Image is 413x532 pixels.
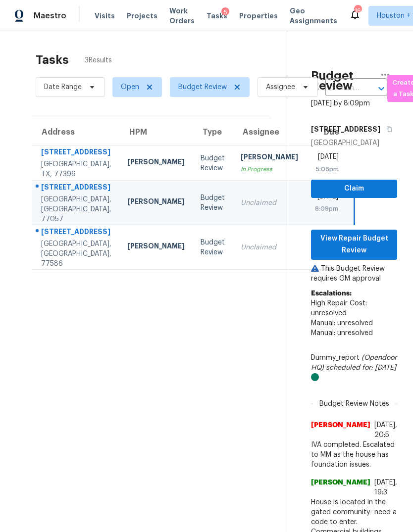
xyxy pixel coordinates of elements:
[319,183,389,195] span: Claim
[374,82,388,96] button: Open
[311,138,397,148] div: [GEOGRAPHIC_DATA]
[311,71,373,91] h2: Budget Review
[325,81,360,96] input: Search by address
[201,238,225,257] div: Budget Review
[233,118,306,146] th: Assignee
[206,12,227,19] span: Tasks
[241,152,298,164] div: [PERSON_NAME]
[201,153,225,173] div: Budget Review
[239,11,278,21] span: Properties
[127,196,185,209] div: [PERSON_NAME]
[36,55,69,65] h2: Tasks
[311,124,380,134] h5: [STREET_ADDRESS]
[127,11,157,21] span: Projects
[44,82,82,92] span: Date Range
[290,6,337,26] span: Geo Assignments
[319,233,389,257] span: View Repair Budget Review
[95,11,115,21] span: Visits
[41,159,111,179] div: [GEOGRAPHIC_DATA], TX, 77396
[127,241,185,253] div: [PERSON_NAME]
[311,330,373,337] span: Manual: unresolved
[380,120,394,138] button: Copy Address
[311,98,370,108] div: [DATE] by 8:09pm
[41,227,111,239] div: [STREET_ADDRESS]
[311,264,397,284] p: This Budget Review requires GM approval
[311,320,373,327] span: Manual: unresolved
[311,478,370,497] span: [PERSON_NAME]
[193,118,233,146] th: Type
[119,118,193,146] th: HPM
[374,479,397,496] span: [DATE], 19:3
[311,353,397,383] div: Dummy_report
[127,157,185,169] div: [PERSON_NAME]
[241,198,298,208] div: Unclaimed
[311,440,397,470] span: IVA completed. Escalated to MM as the house has foundation issues.
[326,364,396,371] i: scheduled for: [DATE]
[311,354,397,371] i: (Opendoor HQ)
[313,399,395,409] span: Budget Review Notes
[41,182,111,194] div: [STREET_ADDRESS]
[41,239,111,269] div: [GEOGRAPHIC_DATA], [GEOGRAPHIC_DATA], 77586
[41,147,111,159] div: [STREET_ADDRESS]
[85,55,112,65] span: 3 Results
[34,11,66,21] span: Maestro
[311,290,352,297] b: Escalations:
[241,242,298,252] div: Unclaimed
[32,118,119,146] th: Address
[241,164,298,174] div: In Progress
[121,82,139,92] span: Open
[311,230,397,260] button: View Repair Budget Review
[311,300,367,317] span: High Repair Cost: unresolved
[169,6,195,26] span: Work Orders
[41,194,111,224] div: [GEOGRAPHIC_DATA], [GEOGRAPHIC_DATA], 77057
[311,420,370,440] span: [PERSON_NAME]
[221,7,229,17] div: 5
[201,193,225,213] div: Budget Review
[311,180,397,198] button: Claim
[266,82,295,92] span: Assignee
[178,82,227,92] span: Budget Review
[374,422,397,438] span: [DATE], 20:5
[354,6,361,16] div: 16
